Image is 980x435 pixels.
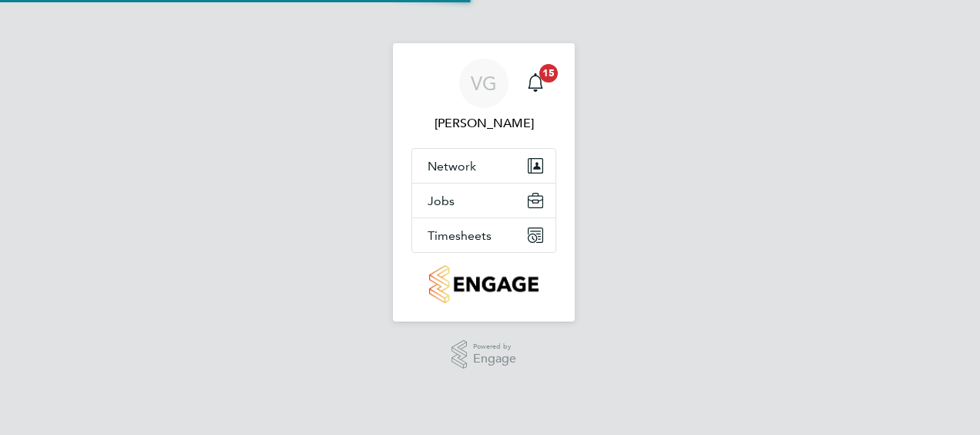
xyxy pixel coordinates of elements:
button: Network [412,149,555,183]
a: Powered byEngage [451,340,517,369]
a: VG[PERSON_NAME] [411,59,556,133]
span: Powered by [473,340,516,353]
nav: Main navigation [393,43,575,322]
a: 15 [520,59,551,108]
a: Go to home page [411,265,556,303]
img: countryside-properties-logo-retina.png [429,265,538,303]
button: Jobs [412,184,555,217]
span: Engage [473,352,516,366]
span: 15 [539,64,558,83]
span: Network [428,159,476,174]
span: Victor Gheti [411,114,556,133]
span: VG [471,73,497,93]
span: Jobs [428,194,455,208]
button: Timesheets [412,218,555,252]
span: Timesheets [428,228,492,243]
